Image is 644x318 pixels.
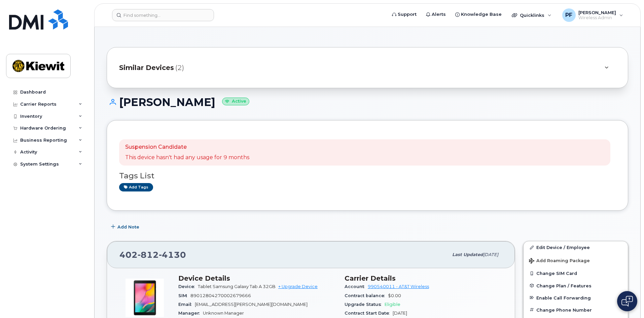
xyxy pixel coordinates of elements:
[524,292,628,304] button: Enable Call Forwarding
[536,283,592,288] span: Change Plan / Features
[117,224,139,230] span: Add Note
[388,293,401,298] span: $0.00
[175,63,184,73] span: (2)
[178,274,336,282] h3: Device Details
[125,154,249,162] p: This device hasn't had any usage for 9 months
[524,241,628,253] a: Edit Device / Employee
[190,293,251,298] span: 89012804270002679666
[222,98,249,105] small: Active
[178,311,203,316] span: Manager
[621,296,633,307] img: Open chat
[159,250,186,260] span: 4130
[524,304,628,316] button: Change Phone Number
[345,302,385,307] span: Upgrade Status
[345,274,503,282] h3: Carrier Details
[119,63,174,73] span: Similar Devices
[138,250,159,260] span: 812
[107,221,145,233] button: Add Note
[125,143,249,151] p: Suspension Candidate
[452,252,483,257] span: Last updated
[124,278,165,318] img: image20231002-3703462-nv2edr.jpeg
[536,295,591,300] span: Enable Call Forwarding
[119,183,153,191] a: Add tags
[107,96,628,108] h1: [PERSON_NAME]
[524,267,628,279] button: Change SIM Card
[119,172,616,180] h3: Tags List
[195,302,308,307] span: [EMAIL_ADDRESS][PERSON_NAME][DOMAIN_NAME]
[385,302,400,307] span: Eligible
[178,284,198,289] span: Device
[393,311,407,316] span: [DATE]
[345,311,393,316] span: Contract Start Date
[524,253,628,267] button: Add Roaming Package
[368,284,429,289] a: 990540011 - AT&T Wireless
[345,293,388,298] span: Contract balance
[203,311,244,316] span: Unknown Manager
[278,284,318,289] a: + Upgrade Device
[119,250,186,260] span: 402
[178,302,195,307] span: Email
[198,284,276,289] span: Tablet Samsung Galaxy Tab A 32GB
[524,280,628,292] button: Change Plan / Features
[178,293,190,298] span: SIM
[483,252,498,257] span: [DATE]
[529,258,590,264] span: Add Roaming Package
[345,284,368,289] span: Account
